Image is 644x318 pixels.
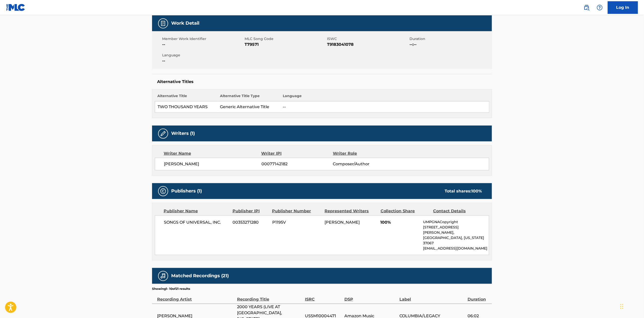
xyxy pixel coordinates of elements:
span: T79571 [245,42,326,48]
span: Duration [409,36,491,42]
span: [PERSON_NAME] [325,220,360,225]
span: Member Work Identifier [162,36,243,42]
p: [STREET_ADDRESS][PERSON_NAME], [423,225,489,235]
th: Alternative Title Type [218,93,280,101]
span: SONGS OF UNIVERSAL, INC. [164,219,229,225]
p: [GEOGRAPHIC_DATA], [US_STATE] 37067 [423,235,489,246]
div: Writer IPI [261,150,333,156]
div: Collection Share [381,208,429,214]
p: [EMAIL_ADDRESS][DOMAIN_NAME] [423,246,489,251]
span: ISWC [327,36,408,42]
img: search [584,5,590,11]
div: Help [595,3,605,13]
img: Work Detail [160,20,166,26]
div: Total shares: [445,188,482,194]
div: Writer Role [333,150,398,156]
iframe: Chat Widget [619,294,644,318]
span: -- [162,58,243,64]
div: Recording Title [237,291,302,302]
h5: Work Detail [171,20,199,26]
h5: Matched Recordings (21) [171,273,229,279]
div: ISRC [305,291,342,302]
div: DSP [344,291,397,302]
span: 100 % [471,189,482,193]
img: help [597,5,603,11]
span: P1195V [272,219,321,225]
span: T9183041078 [327,42,408,48]
div: Writer Name [164,150,261,156]
div: Publisher IPI [233,208,268,214]
span: 100% [381,219,420,225]
img: Writers [160,131,166,137]
a: Public Search [582,3,592,13]
p: Showing 1 - 10 of 21 results [152,287,190,291]
div: Label [400,291,465,302]
span: -- [162,42,243,48]
div: Duration [468,291,489,302]
td: -- [280,101,489,113]
img: Matched Recordings [160,273,166,279]
div: Publisher Number [272,208,321,214]
span: Composer/Author [333,161,398,167]
span: --:-- [409,42,491,48]
img: Publishers [160,188,166,194]
span: [PERSON_NAME] [164,161,261,167]
h5: Writers (1) [171,131,195,136]
h5: Alternative Titles [157,79,487,84]
div: Recording Artist [157,291,235,302]
span: 00353271280 [233,219,268,225]
p: UMPGNACopyright [423,219,489,225]
a: Log In [608,1,638,14]
img: MLC Logo [6,4,25,11]
td: TWO THOUSAND YEARS [155,101,218,113]
div: Publisher Name [164,208,229,214]
div: Drag [620,299,623,314]
th: Language [280,93,489,101]
td: Generic Alternative Title [218,101,280,113]
div: Represented Writers [325,208,377,214]
span: 00077142182 [261,161,333,167]
th: Alternative Title [155,93,218,101]
span: Language [162,53,243,58]
h5: Publishers (1) [171,188,202,194]
span: MLC Song Code [245,36,326,42]
div: Contact Details [433,208,482,214]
